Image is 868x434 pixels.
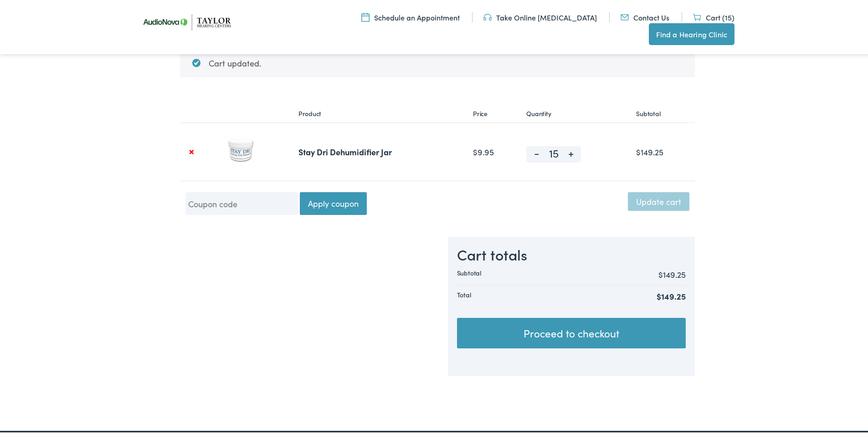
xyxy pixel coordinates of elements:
[631,103,695,121] th: Subtotal
[457,244,686,261] h2: Cart totals
[473,144,478,156] span: $
[628,190,689,209] button: Update cart
[483,10,597,20] a: Take Online [MEDICAL_DATA]
[293,103,467,121] th: Product
[361,10,370,20] img: utility icon
[298,144,392,156] a: Stay Dri Dehumidifier Jar
[361,10,460,20] a: Schedule an Appointment
[185,144,198,156] a: Remove Stay Dri Dehumidifier Jar from cart
[657,289,661,300] span: $
[560,144,581,155] span: +
[457,283,537,305] th: Total
[658,267,663,278] span: $
[467,103,521,121] th: Price
[621,10,629,20] img: utility icon
[521,103,631,121] th: Quantity
[636,144,663,156] bdi: 149.25
[185,190,298,213] input: Coupon code
[621,10,669,20] a: Contact Us
[658,267,686,278] bdi: 149.25
[473,144,494,156] bdi: 9.95
[180,46,695,76] div: Cart updated.
[457,316,686,347] a: Proceed to checkout
[483,10,492,20] img: utility icon
[657,289,686,300] bdi: 149.25
[693,10,734,20] a: Cart (15)
[526,144,547,155] span: -
[636,144,641,156] span: $
[649,21,734,43] a: Find a Hearing Clinic
[300,190,367,213] button: Apply coupon
[457,262,537,283] th: Subtotal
